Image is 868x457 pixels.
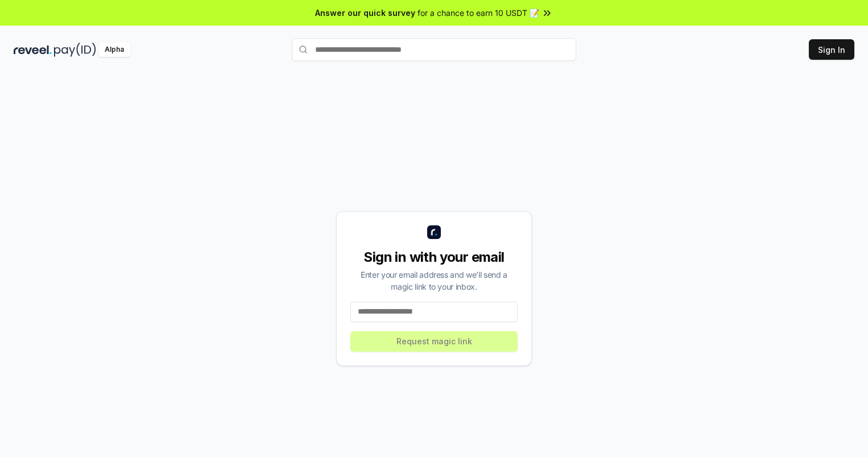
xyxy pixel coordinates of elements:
div: Alpha [98,43,130,57]
div: Enter your email address and we’ll send a magic link to your inbox. [350,269,518,293]
div: Sign in with your email [350,248,518,266]
button: Sign In [809,39,854,60]
span: for a chance to earn 10 USDT 📝 [418,7,539,19]
img: pay_id [54,43,96,57]
span: Answer our quick survey [315,7,415,19]
img: logo_small [427,225,441,239]
img: reveel_dark [14,43,52,57]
